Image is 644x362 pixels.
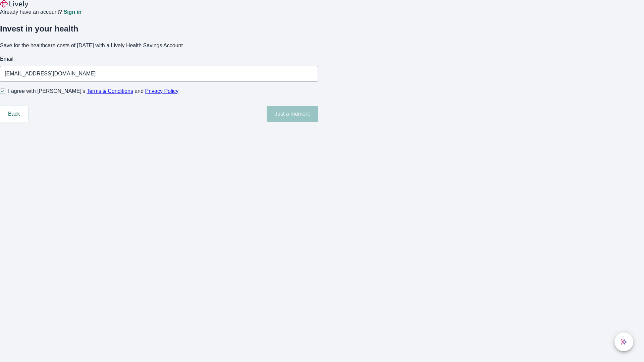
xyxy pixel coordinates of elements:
a: Terms & Conditions [87,88,133,94]
a: Sign in [63,9,81,15]
svg: Lively AI Assistant [621,339,627,345]
a: Privacy Policy [145,88,179,94]
span: I agree with [PERSON_NAME]’s and [8,87,178,95]
button: chat [614,333,633,351]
